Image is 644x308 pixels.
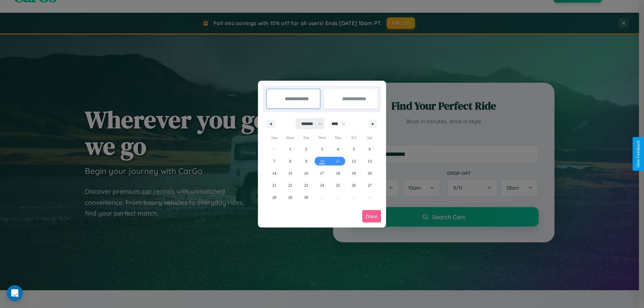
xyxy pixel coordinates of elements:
[320,167,324,179] span: 17
[321,143,323,155] span: 3
[282,179,298,191] button: 22
[288,179,292,191] span: 22
[282,167,298,179] button: 15
[314,155,330,167] button: 10
[288,167,292,179] span: 15
[289,155,291,167] span: 8
[266,179,282,191] button: 21
[330,132,346,143] span: Thu
[298,155,314,167] button: 9
[330,167,346,179] button: 18
[362,155,378,167] button: 13
[346,167,362,179] button: 19
[636,140,641,168] div: Give Feedback
[282,191,298,203] button: 29
[336,179,340,191] span: 25
[352,179,356,191] span: 26
[272,191,276,203] span: 28
[272,179,276,191] span: 21
[273,155,275,167] span: 7
[282,132,298,143] span: Mon
[304,191,308,203] span: 30
[368,155,372,167] span: 13
[314,132,330,143] span: Wed
[266,167,282,179] button: 14
[266,155,282,167] button: 7
[346,143,362,155] button: 5
[362,179,378,191] button: 27
[368,179,372,191] span: 27
[320,179,324,191] span: 24
[298,143,314,155] button: 2
[336,155,340,167] span: 11
[362,167,378,179] button: 20
[304,179,308,191] span: 23
[368,167,372,179] span: 20
[330,155,346,167] button: 11
[298,167,314,179] button: 16
[330,143,346,155] button: 4
[304,167,308,179] span: 16
[362,210,381,223] button: Done
[266,132,282,143] span: Sun
[314,167,330,179] button: 17
[369,143,371,155] span: 6
[282,143,298,155] button: 1
[352,167,356,179] span: 19
[336,167,340,179] span: 18
[298,132,314,143] span: Tue
[7,285,23,301] div: Open Intercom Messenger
[314,179,330,191] button: 24
[288,191,292,203] span: 29
[314,143,330,155] button: 3
[330,179,346,191] button: 25
[266,191,282,203] button: 28
[282,155,298,167] button: 8
[346,132,362,143] span: Fri
[362,132,378,143] span: Sat
[362,143,378,155] button: 6
[353,143,355,155] span: 5
[305,155,307,167] span: 9
[337,143,339,155] span: 4
[298,191,314,203] button: 30
[305,143,307,155] span: 2
[298,179,314,191] button: 23
[320,155,324,167] span: 10
[352,155,356,167] span: 12
[289,143,291,155] span: 1
[272,167,276,179] span: 14
[346,155,362,167] button: 12
[346,179,362,191] button: 26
